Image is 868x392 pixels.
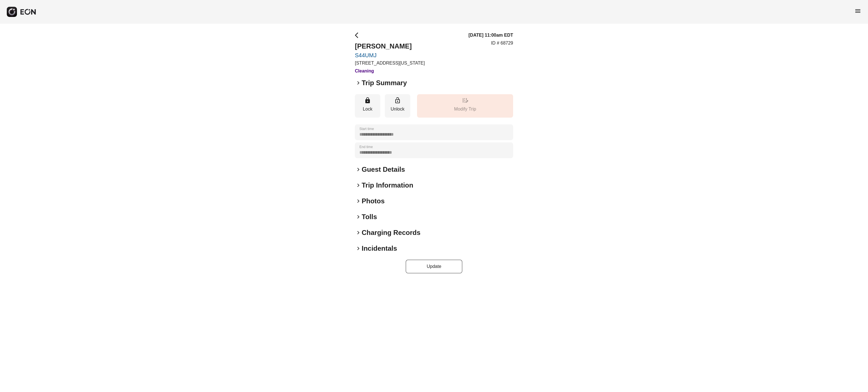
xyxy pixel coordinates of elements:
[355,198,362,204] span: keyboard_arrow_right
[362,212,377,221] h2: Tolls
[854,8,861,14] span: menu
[355,68,425,74] h3: Cleaning
[355,60,425,67] p: [STREET_ADDRESS][US_STATE]
[355,245,362,252] span: keyboard_arrow_right
[362,181,413,190] h2: Trip Information
[388,106,407,113] p: Unlock
[394,97,401,104] span: lock_open
[358,106,377,113] p: Lock
[355,80,362,86] span: keyboard_arrow_right
[355,94,380,118] button: Lock
[355,182,362,189] span: keyboard_arrow_right
[362,78,407,87] h2: Trip Summary
[355,52,425,59] a: S44UMJ
[468,32,513,39] h3: [DATE] 11:00am EDT
[355,166,362,173] span: keyboard_arrow_right
[385,94,410,118] button: Unlock
[362,228,420,237] h2: Charging Records
[362,165,405,174] h2: Guest Details
[355,213,362,220] span: keyboard_arrow_right
[362,244,397,253] h2: Incidentals
[355,32,362,39] span: arrow_back_ios
[491,40,513,47] p: ID # 68729
[355,42,425,51] h2: [PERSON_NAME]
[362,197,385,206] h2: Photos
[364,97,371,104] span: lock
[406,260,462,273] button: Update
[355,229,362,236] span: keyboard_arrow_right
